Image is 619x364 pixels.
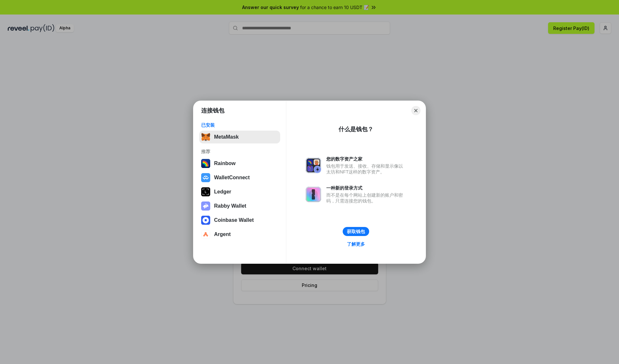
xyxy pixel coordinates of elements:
[199,157,280,170] button: Rainbow
[343,227,369,236] button: 获取钱包
[201,202,210,211] img: svg+xml,%3Csvg%20xmlns%3D%22http%3A%2F%2Fwww.w3.org%2F2000%2Fsvg%22%20fill%3D%22none%22%20viewBox...
[199,200,280,212] button: Rabby Wallet
[201,149,278,154] div: 推荐
[199,214,280,227] button: Coinbase Wallet
[201,107,224,114] h1: 连接钱包
[326,163,406,175] div: 钱包用于发送、接收、存储和显示像以太坊和NFT这样的数字资产。
[214,175,250,181] div: WalletConnect
[214,217,254,223] div: Coinbase Wallet
[347,229,365,234] div: 获取钱包
[201,187,210,196] img: svg+xml,%3Csvg%20xmlns%3D%22http%3A%2F%2Fwww.w3.org%2F2000%2Fsvg%22%20width%3D%2228%22%20height%3...
[201,216,210,225] img: svg+xml,%3Csvg%20width%3D%2228%22%20height%3D%2228%22%20viewBox%3D%220%200%2028%2028%22%20fill%3D...
[199,228,280,241] button: Argent
[339,125,373,133] div: 什么是钱包？
[201,159,210,168] img: svg+xml,%3Csvg%20width%3D%22120%22%20height%3D%22120%22%20viewBox%3D%220%200%20120%20120%22%20fil...
[201,122,278,128] div: 已安装
[199,171,280,184] button: WalletConnect
[326,192,406,204] div: 而不是在每个网站上创建新的账户和密码，只需连接您的钱包。
[201,133,210,142] img: svg+xml,%3Csvg%20fill%3D%22none%22%20height%3D%2233%22%20viewBox%3D%220%200%2035%2033%22%20width%...
[411,106,420,115] button: Close
[306,187,321,202] img: svg+xml,%3Csvg%20xmlns%3D%22http%3A%2F%2Fwww.w3.org%2F2000%2Fsvg%22%20fill%3D%22none%22%20viewBox...
[201,173,210,182] img: svg+xml,%3Csvg%20width%3D%2228%22%20height%3D%2228%22%20viewBox%3D%220%200%2028%2028%22%20fill%3D...
[326,185,406,191] div: 一种新的登录方式
[347,241,365,247] div: 了解更多
[343,240,369,248] a: 了解更多
[306,158,321,173] img: svg+xml,%3Csvg%20xmlns%3D%22http%3A%2F%2Fwww.w3.org%2F2000%2Fsvg%22%20fill%3D%22none%22%20viewBox...
[214,189,231,195] div: Ledger
[201,230,210,239] img: svg+xml,%3Csvg%20width%3D%2228%22%20height%3D%2228%22%20viewBox%3D%220%200%2028%2028%22%20fill%3D...
[214,203,246,209] div: Rabby Wallet
[214,134,239,140] div: MetaMask
[199,131,280,143] button: MetaMask
[199,185,280,198] button: Ledger
[214,231,231,237] div: Argent
[326,156,406,162] div: 您的数字资产之家
[214,161,236,166] div: Rainbow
